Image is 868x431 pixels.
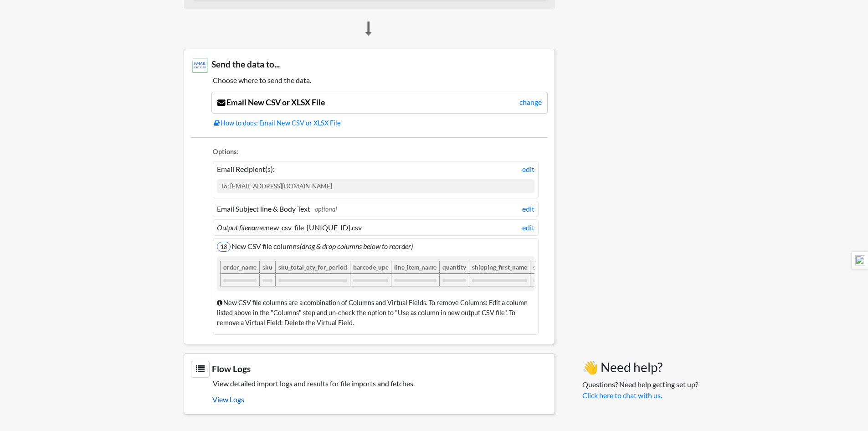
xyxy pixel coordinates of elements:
span: 18 [217,242,231,252]
h3: Flow Logs [191,361,548,378]
li: Options: [213,147,539,159]
div: sku [259,261,276,274]
div: sku_total_qty_for_period [275,261,350,274]
a: Email New CSV or XLSX File [217,98,325,107]
a: edit [522,222,534,233]
a: Click here to chat with us. [582,391,662,400]
h5: Choose where to send the data. [191,76,548,84]
a: edit [522,203,534,214]
a: How to docs: Email New CSV or XLSX File [214,118,548,128]
i: (drag & drop columns below to reorder) [300,242,413,250]
div: quantity [439,261,469,274]
h3: Send the data to... [191,56,548,74]
p: Questions? Need help getting set up? [582,379,698,401]
a: change [519,97,542,108]
div: line_item_name [391,261,440,274]
div: order_name [220,261,260,274]
a: View Logs [212,392,548,407]
div: shipping_last_name [530,261,590,274]
iframe: Drift Widget Chat Controller [822,385,857,420]
iframe: Drift Widget Chat Window [680,116,863,391]
div: New CSV file columns are a combination of Columns and Virtual Fields. To remove Columns: Edit a c... [217,293,534,332]
li: Email Recipient(s): [213,161,539,198]
h5: View detailed import logs and results for file imports and fetches. [191,379,548,388]
span: optional [315,205,337,213]
div: barcode_upc [350,261,391,274]
li: New CSV file columns [213,238,539,335]
div: shipping_first_name [469,261,530,274]
a: edit [522,164,534,175]
img: Email New CSV or XLSX File [191,56,209,74]
li: Email Subject line & Body Text [213,201,539,217]
li: new_csv_file_{UNIQUE_ID}.csv [213,219,539,236]
h3: 👋 Need help? [582,360,698,375]
div: To: [EMAIL_ADDRESS][DOMAIN_NAME] [217,179,534,193]
i: Output filename: [217,223,266,232]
